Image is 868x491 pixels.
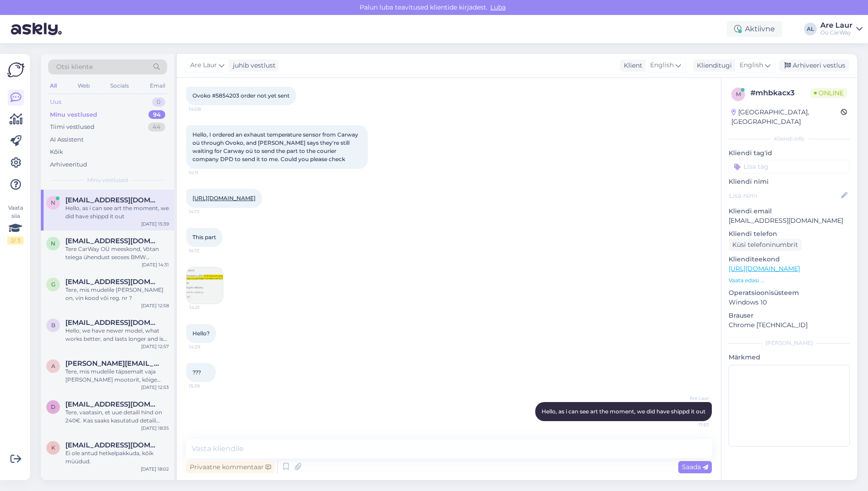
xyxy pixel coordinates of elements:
[141,343,169,350] div: [DATE] 12:57
[65,441,160,449] span: kaarelkutsaar687@gmail.com
[192,195,256,201] a: [URL][DOMAIN_NAME]
[108,80,131,92] div: Socials
[729,160,850,173] input: Lisa tag
[148,110,165,119] div: 94
[729,298,850,307] p: Windows 10
[729,276,850,285] p: Vaata edasi ...
[693,61,732,70] div: Klienditugi
[729,353,850,362] p: Märkmed
[740,60,763,70] span: English
[488,3,508,11] span: Luba
[65,319,160,327] span: balashovandrey0@gmail.com
[141,302,169,309] div: [DATE] 12:58
[192,234,216,241] span: This part
[65,449,169,466] div: Ei ole antud hetkelpakkuda, kõik müüdud.
[51,199,55,206] span: n
[65,368,169,384] div: Tere, mis mudelile täpsemalt vaja [PERSON_NAME] mootorit, kõige parem oleks kui helistate 5213002...
[65,237,160,245] span: nasermoi@outlook.com
[229,61,276,70] div: juhib vestlust
[810,88,847,98] span: Online
[65,245,169,261] div: Tere CarWay OÜ meeskond, Võtan teiega ühendust seoses BMW heitgaaside temperatuuriandur, väljalas...
[189,169,223,176] span: 14:11
[729,206,850,216] p: Kliendi email
[729,265,800,273] a: [URL][DOMAIN_NAME]
[192,369,201,376] span: ???
[50,147,63,157] div: Kõik
[729,216,850,226] p: [EMAIL_ADDRESS][DOMAIN_NAME]
[675,395,709,402] span: Are Laur
[187,267,223,304] img: Attachment
[729,320,850,330] p: Chrome [TECHNICAL_ID]
[65,278,160,286] span: germo.ts@gmail.com
[682,463,708,471] span: Saada
[65,286,169,302] div: Tere, mis mudelile [PERSON_NAME] on, vin kood või reg. nr ?
[7,61,25,79] img: Askly Logo
[192,131,360,162] span: Hello, I ordered an exhaust temperature sensor from Carway oü through Ovoko, and [PERSON_NAME] sa...
[141,466,169,472] div: [DATE] 18:02
[729,288,850,298] p: Operatsioonisüsteem
[51,363,55,369] span: a
[65,204,169,221] div: Hello, as i can see art the moment, we did have shippd it out
[50,98,61,107] div: Uus
[51,403,55,410] span: d
[729,191,839,201] input: Lisa nimi
[729,229,850,239] p: Kliendi telefon
[729,239,802,251] div: Küsi telefoninumbrit
[731,108,841,127] div: [GEOGRAPHIC_DATA], [GEOGRAPHIC_DATA]
[65,196,160,204] span: nasermoi@outlook.com
[189,106,223,113] span: 14:08
[87,176,128,184] span: Minu vestlused
[141,425,169,432] div: [DATE] 18:35
[675,422,709,428] span: 17:57
[189,383,223,389] span: 15:39
[50,135,84,144] div: AI Assistent
[189,247,223,254] span: 14:13
[51,444,55,451] span: k
[192,92,290,99] span: Ovoko #5854203 order not yet sent
[190,60,217,70] span: Are Laur
[7,236,24,245] div: 2 / 3
[56,62,93,72] span: Otsi kliente
[650,60,674,70] span: English
[152,98,165,107] div: 0
[51,240,55,247] span: n
[542,408,705,415] span: Hello, as i can see art the moment, we did have shippd it out
[48,80,59,92] div: All
[65,327,169,343] div: Hello, we have newer model, what works better, and lasts longer and is more bullet proof. We will...
[729,135,850,143] div: Kliendi info
[779,59,849,72] div: Arhiveeri vestlus
[141,221,169,227] div: [DATE] 15:39
[50,123,94,132] div: Tiimi vestlused
[736,91,741,98] span: m
[142,261,169,268] div: [DATE] 14:31
[65,359,160,368] span: andres.loss@mail.ee
[189,304,223,311] span: 14:21
[820,22,863,36] a: Are LaurOü CarWay
[50,160,87,169] div: Arhiveeritud
[65,400,160,408] span: davrkru@gmail.com
[729,311,850,320] p: Brauser
[729,177,850,187] p: Kliendi nimi
[148,80,167,92] div: Email
[804,23,817,35] div: AL
[51,322,55,329] span: b
[727,21,782,37] div: Aktiivne
[148,123,165,132] div: 44
[51,281,55,288] span: g
[50,110,97,119] div: Minu vestlused
[141,384,169,391] div: [DATE] 12:53
[192,330,210,337] span: Hello?
[189,208,223,215] span: 14:13
[729,255,850,264] p: Klienditeekond
[189,344,223,350] span: 14:29
[7,204,24,245] div: Vaata siia
[729,148,850,158] p: Kliendi tag'id
[820,29,853,36] div: Oü CarWay
[186,461,275,473] div: Privaatne kommentaar
[65,408,169,425] div: Tere, vaatasin, et uue detaili hind on 240€. Kas saaks kasutatud detaili puhul paremat [PERSON_NA...
[729,339,850,347] div: [PERSON_NAME]
[620,61,642,70] div: Klient
[76,80,92,92] div: Web
[820,22,853,29] div: Are Laur
[750,88,810,98] div: # mhbkacx3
